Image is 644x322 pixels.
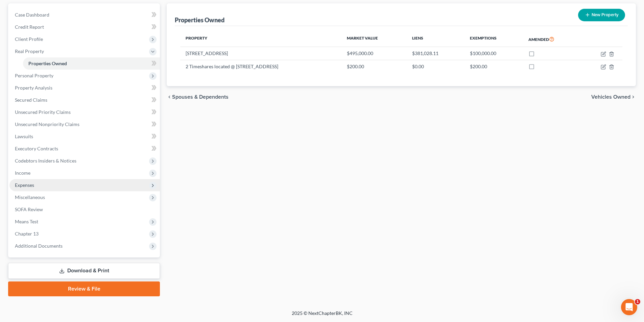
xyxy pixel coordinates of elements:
span: Means Test [15,219,38,224]
span: 1 [635,299,640,304]
td: $495,000.00 [341,47,407,60]
iframe: Intercom live chat [621,299,637,315]
a: Executory Contracts [9,143,160,155]
th: Amended [523,31,580,47]
span: Client Profile [15,36,43,42]
span: Property Analysis [15,85,52,91]
a: Properties Owned [23,57,160,70]
td: [STREET_ADDRESS] [180,47,341,60]
th: Exemptions [464,31,523,47]
span: Chapter 13 [15,231,39,237]
div: 2025 © NextChapterBK, INC [129,310,515,322]
td: $200.00 [464,60,523,73]
span: SOFA Review [15,206,43,212]
span: Real Property [15,48,44,54]
span: Income [15,170,30,176]
button: chevron_left Spouses & Dependents [167,94,229,100]
span: Expenses [15,182,34,188]
td: $381,028.11 [407,47,464,60]
a: Review & File [8,281,160,296]
th: Liens [407,31,464,47]
span: Executory Contracts [15,146,58,151]
a: Property Analysis [9,82,160,94]
a: Case Dashboard [9,9,160,21]
span: Secured Claims [15,97,47,103]
a: Download & Print [8,263,160,279]
button: New Property [578,9,625,21]
button: Vehicles Owned chevron_right [591,94,636,100]
span: Codebtors Insiders & Notices [15,158,76,164]
span: Lawsuits [15,133,33,139]
span: Personal Property [15,73,53,78]
span: Vehicles Owned [591,94,630,100]
a: Unsecured Priority Claims [9,106,160,118]
td: 2 Timeshares located @ [STREET_ADDRESS] [180,60,341,73]
span: Properties Owned [28,60,67,66]
span: Credit Report [15,24,44,30]
th: Property [180,31,341,47]
a: Credit Report [9,21,160,33]
span: Case Dashboard [15,12,49,18]
td: $100,000.00 [464,47,523,60]
span: Additional Documents [15,243,63,249]
span: Spouses & Dependents [172,94,229,100]
span: Miscellaneous [15,194,45,200]
a: Lawsuits [9,130,160,143]
a: SOFA Review [9,203,160,216]
a: Secured Claims [9,94,160,106]
div: Properties Owned [175,16,224,24]
span: Unsecured Nonpriority Claims [15,121,79,127]
span: Unsecured Priority Claims [15,109,71,115]
td: $0.00 [407,60,464,73]
i: chevron_right [630,94,636,100]
a: Unsecured Nonpriority Claims [9,118,160,130]
i: chevron_left [167,94,172,100]
th: Market Value [341,31,407,47]
td: $200.00 [341,60,407,73]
